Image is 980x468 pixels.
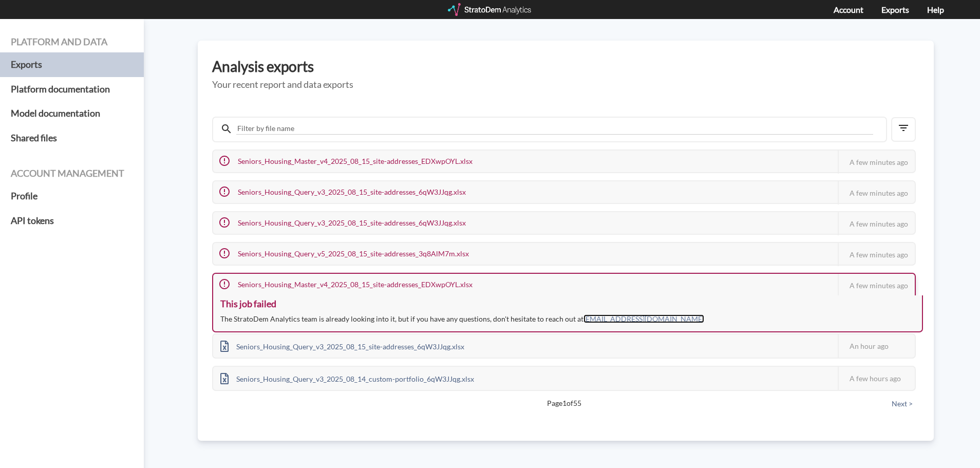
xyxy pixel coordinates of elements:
[248,398,880,408] span: Page 1 of 55
[213,243,476,265] div: Seniors_Housing_Query_v5_2025_08_15_site-addresses_3q8AlM7m.xlsx
[213,274,480,295] div: Seniors_Housing_Master_v4_2025_08_15_site-addresses_EDXwpOYL.xlsx
[213,334,472,358] div: Seniors_Housing_Query_v3_2025_08_15_site-addresses_6qW3JJqg.xlsx
[838,212,915,235] div: A few minutes ago
[212,80,919,90] h5: Your recent report and data exports
[212,59,919,74] h3: Analysis exports
[11,77,133,102] a: Platform documentation
[583,314,704,323] a: [EMAIL_ADDRESS][DOMAIN_NAME]
[838,151,915,174] div: A few minutes ago
[236,123,873,135] input: Filter by file name
[927,5,944,14] a: Help
[213,341,472,349] a: Seniors_Housing_Query_v3_2025_08_15_site-addresses_6qW3JJqg.xlsx
[11,169,133,179] h4: Account management
[11,52,133,77] a: Exports
[11,184,133,209] a: Profile
[889,398,916,409] button: Next >
[838,334,915,358] div: An hour ago
[220,299,915,309] h5: This job failed
[838,274,915,297] div: A few minutes ago
[838,367,915,390] div: A few hours ago
[11,101,133,126] a: Model documentation
[220,314,704,323] span: The StratoDem Analytics team is already looking into it, but if you have any questions, don't hes...
[213,373,481,382] a: Seniors_Housing_Query_v3_2025_08_14_custom-portfolio_6qW3JJqg.xlsx
[213,212,473,234] div: Seniors_Housing_Query_v3_2025_08_15_site-addresses_6qW3JJqg.xlsx
[11,209,133,233] a: API tokens
[213,151,480,172] div: Seniors_Housing_Master_v4_2025_08_15_site-addresses_EDXwpOYL.xlsx
[834,5,863,14] a: Account
[213,181,473,203] div: Seniors_Housing_Query_v3_2025_08_15_site-addresses_6qW3JJqg.xlsx
[213,367,481,390] div: Seniors_Housing_Query_v3_2025_08_14_custom-portfolio_6qW3JJqg.xlsx
[881,5,909,14] a: Exports
[11,37,133,47] h4: Platform and data
[838,181,915,204] div: A few minutes ago
[838,243,915,266] div: A few minutes ago
[11,126,133,151] a: Shared files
